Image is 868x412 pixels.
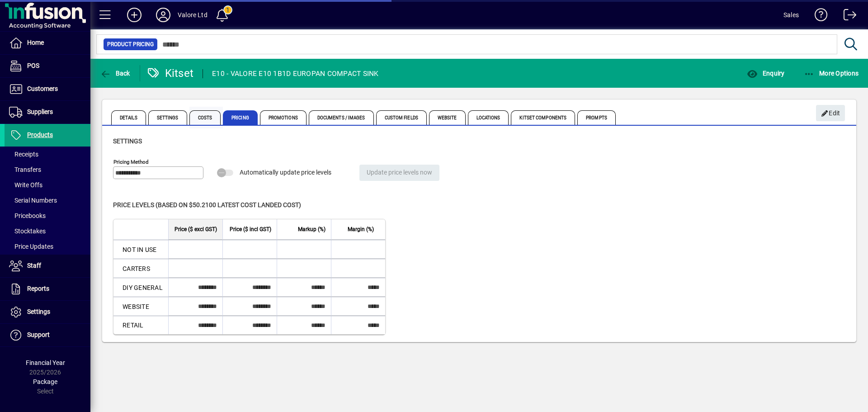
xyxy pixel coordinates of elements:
button: Profile [149,7,178,23]
a: Reports [5,278,90,300]
a: Serial Numbers [5,193,90,208]
a: Suppliers [5,101,90,123]
span: Enquiry [747,70,784,77]
span: Reports [27,285,49,292]
div: E10 - VALORE E10 1B1D EUROPAN COMPACT SINK [212,66,379,81]
span: Back [100,70,130,77]
mat-label: Pricing method [113,159,149,165]
span: Serial Numbers [9,197,57,204]
td: CARTERS [113,259,168,278]
span: Price Updates [9,243,53,250]
button: Add [120,7,149,23]
span: Edit [821,106,840,121]
a: Settings [5,301,90,323]
a: Transfers [5,162,90,177]
span: Automatically update price levels [240,169,331,176]
span: Prompts [577,110,616,125]
button: Enquiry [745,65,787,81]
span: Documents / Images [309,110,374,125]
app-page-header-button: Back [90,65,140,81]
span: Update price levels now [367,165,432,180]
span: More Options [804,70,859,77]
button: Back [98,65,132,81]
span: Package [33,378,57,385]
span: Locations [468,110,509,125]
span: Settings [113,137,142,145]
span: Write Offs [9,181,42,189]
span: Customers [27,85,58,92]
a: Support [5,324,90,346]
span: Products [27,131,53,138]
span: Promotions [260,110,307,125]
a: Home [5,32,90,54]
span: Margin (%) [348,224,374,234]
span: Price ($ incl GST) [230,224,271,234]
span: Markup (%) [298,224,325,234]
span: Details [111,110,146,125]
td: RETAIL [113,316,168,334]
span: Support [27,331,50,338]
a: Staff [5,255,90,277]
span: Stocktakes [9,227,46,235]
span: Pricing [223,110,258,125]
span: Pricebooks [9,212,46,219]
button: More Options [802,65,861,81]
a: Knowledge Base [808,2,828,31]
a: POS [5,55,90,77]
span: Website [429,110,466,125]
span: Suppliers [27,108,53,115]
td: DIY GENERAL [113,278,168,297]
a: Price Updates [5,239,90,254]
a: Customers [5,78,90,100]
span: Costs [189,110,221,125]
span: Home [27,39,44,46]
button: Edit [816,105,845,121]
span: Settings [27,308,50,315]
span: Product Pricing [107,40,154,49]
div: Valore Ltd [178,8,208,22]
span: Staff [27,262,41,269]
a: Stocktakes [5,223,90,239]
span: Receipts [9,151,38,158]
span: Price ($ excl GST) [175,224,217,234]
a: Write Offs [5,177,90,193]
a: Receipts [5,147,90,162]
span: Settings [148,110,187,125]
div: Kitset [147,66,194,81]
span: Price levels (based on $50.2100 Latest cost landed cost) [113,201,301,208]
span: Financial Year [26,359,65,366]
a: Pricebooks [5,208,90,223]
a: Logout [837,2,857,31]
span: Transfers [9,166,41,173]
span: Custom Fields [376,110,427,125]
td: WEBSITE [113,297,168,316]
span: POS [27,62,39,69]
button: Update price levels now [359,165,439,181]
td: NOT IN USE [113,240,168,259]
span: Kitset Components [511,110,575,125]
div: Sales [783,8,799,22]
